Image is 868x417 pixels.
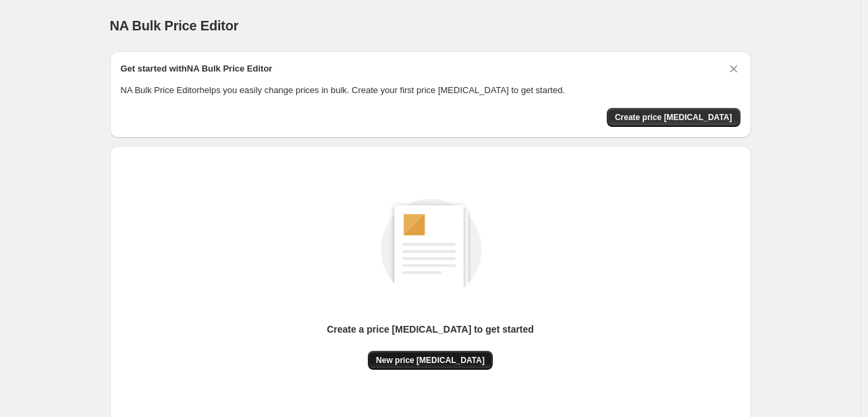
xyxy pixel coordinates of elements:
[607,108,740,127] button: Create price change job
[727,62,740,76] button: Dismiss card
[327,323,534,336] p: Create a price [MEDICAL_DATA] to get started
[615,112,732,123] span: Create price [MEDICAL_DATA]
[368,351,493,370] button: New price [MEDICAL_DATA]
[121,62,273,76] h2: Get started with NA Bulk Price Editor
[110,18,239,33] span: NA Bulk Price Editor
[121,84,740,97] p: NA Bulk Price Editor helps you easily change prices in bulk. Create your first price [MEDICAL_DAT...
[376,355,485,366] span: New price [MEDICAL_DATA]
